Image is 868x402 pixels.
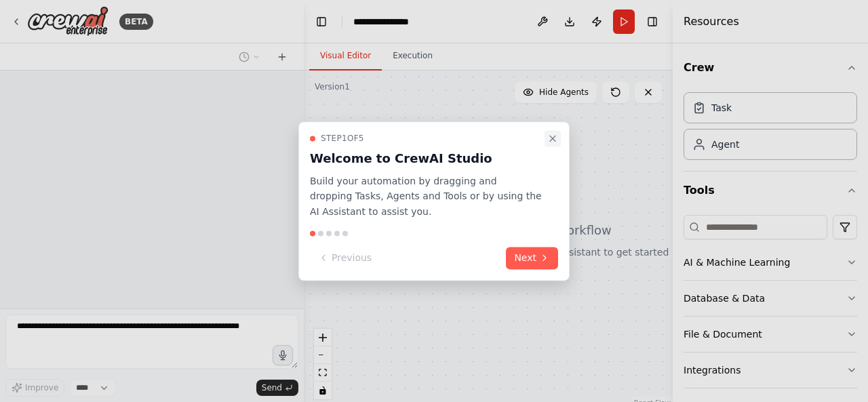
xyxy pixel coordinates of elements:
button: Next [506,247,558,269]
button: Previous [310,247,380,269]
span: Step 1 of 5 [321,133,364,144]
h3: Welcome to CrewAI Studio [310,149,542,168]
p: Build your automation by dragging and dropping Tasks, Agents and Tools or by using the AI Assista... [310,174,542,220]
button: Hide left sidebar [312,12,331,31]
button: Close walkthrough [545,130,561,146]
